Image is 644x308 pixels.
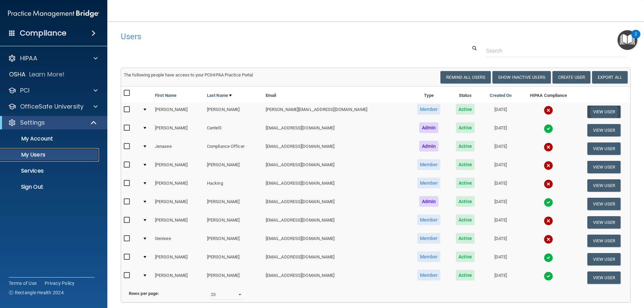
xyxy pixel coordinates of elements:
[263,268,409,287] td: [EMAIL_ADDRESS][DOMAIN_NAME]
[9,70,26,78] p: OSHA
[263,213,409,232] td: [EMAIL_ADDRESS][DOMAIN_NAME]
[204,213,263,232] td: [PERSON_NAME]
[440,71,491,83] button: Remind All Users
[9,289,64,296] span: Ⓒ Rectangle Health 2024
[482,268,520,287] td: [DATE]
[456,104,475,115] span: Active
[152,121,204,139] td: [PERSON_NAME]
[152,195,204,213] td: [PERSON_NAME]
[121,32,414,41] h4: Users
[544,142,553,152] img: cross.ca9f0e7f.svg
[263,103,409,121] td: [PERSON_NAME][EMAIL_ADDRESS][DOMAIN_NAME]
[417,251,441,262] span: Member
[8,7,99,20] img: PMB logo
[456,122,475,133] span: Active
[635,34,637,43] div: 2
[417,214,441,225] span: Member
[152,250,204,268] td: [PERSON_NAME]
[207,91,232,100] a: Last Name
[152,158,204,176] td: [PERSON_NAME]
[456,251,475,262] span: Active
[263,250,409,268] td: [EMAIL_ADDRESS][DOMAIN_NAME]
[456,233,475,244] span: Active
[204,195,263,213] td: [PERSON_NAME]
[587,161,621,173] button: View User
[204,158,263,176] td: [PERSON_NAME]
[204,176,263,195] td: Hacking
[456,159,475,170] span: Active
[129,291,159,296] b: Rows per page:
[544,106,553,115] img: cross.ca9f0e7f.svg
[592,71,628,83] a: Export All
[124,72,253,77] span: The following people have access to your PCIHIPAA Practice Portal
[492,71,551,83] button: Show Inactive Users
[263,139,409,158] td: [EMAIL_ADDRESS][DOMAIN_NAME]
[544,179,553,189] img: cross.ca9f0e7f.svg
[482,103,520,121] td: [DATE]
[552,71,590,83] button: Create User
[544,253,553,262] img: tick.e7d51cea.svg
[482,195,520,213] td: [DATE]
[618,30,637,50] button: Open Resource Center, 2 new notifications
[419,141,439,151] span: Admin
[8,103,98,111] a: OfficeSafe University
[20,54,37,62] p: HIPAA
[417,233,441,244] span: Member
[544,198,553,207] img: tick.e7d51cea.svg
[482,232,520,250] td: [DATE]
[204,121,263,139] td: Cantelli
[9,280,37,287] a: Terms of Use
[482,250,520,268] td: [DATE]
[587,124,621,136] button: View User
[482,213,520,232] td: [DATE]
[482,158,520,176] td: [DATE]
[456,270,475,281] span: Active
[417,178,441,188] span: Member
[263,158,409,176] td: [EMAIL_ADDRESS][DOMAIN_NAME]
[263,121,409,139] td: [EMAIL_ADDRESS][DOMAIN_NAME]
[152,213,204,232] td: [PERSON_NAME]
[544,235,553,244] img: cross.ca9f0e7f.svg
[417,270,441,281] span: Member
[263,86,409,103] th: Email
[204,268,263,287] td: [PERSON_NAME]
[417,159,441,170] span: Member
[587,198,621,210] button: View User
[544,216,553,226] img: cross.ca9f0e7f.svg
[520,86,578,103] th: HIPAA Compliance
[20,28,66,38] h4: Compliance
[4,151,96,158] p: My Users
[4,168,96,174] p: Services
[482,176,520,195] td: [DATE]
[20,103,84,111] p: OfficeSafe University
[456,196,475,207] span: Active
[587,106,621,118] button: View User
[587,253,621,265] button: View User
[204,103,263,121] td: [PERSON_NAME]
[456,214,475,225] span: Active
[482,139,520,158] td: [DATE]
[263,195,409,213] td: [EMAIL_ADDRESS][DOMAIN_NAME]
[8,54,98,62] a: HIPAA
[20,119,45,127] p: Settings
[204,232,263,250] td: [PERSON_NAME]
[155,91,176,100] a: First Name
[152,139,204,158] td: Jenasee
[482,121,520,139] td: [DATE]
[486,45,626,57] input: Search
[263,232,409,250] td: [EMAIL_ADDRESS][DOMAIN_NAME]
[29,70,65,78] p: Learn More!
[204,139,263,158] td: Compliance Officer
[263,176,409,195] td: [EMAIL_ADDRESS][DOMAIN_NAME]
[490,91,512,100] a: Created On
[45,280,75,287] a: Privacy Policy
[8,119,97,127] a: Settings
[544,161,553,170] img: cross.ca9f0e7f.svg
[152,268,204,287] td: [PERSON_NAME]
[448,86,482,103] th: Status
[419,122,439,133] span: Admin
[4,184,96,190] p: Sign Out
[587,271,621,284] button: View User
[409,86,448,103] th: Type
[152,232,204,250] td: Genisee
